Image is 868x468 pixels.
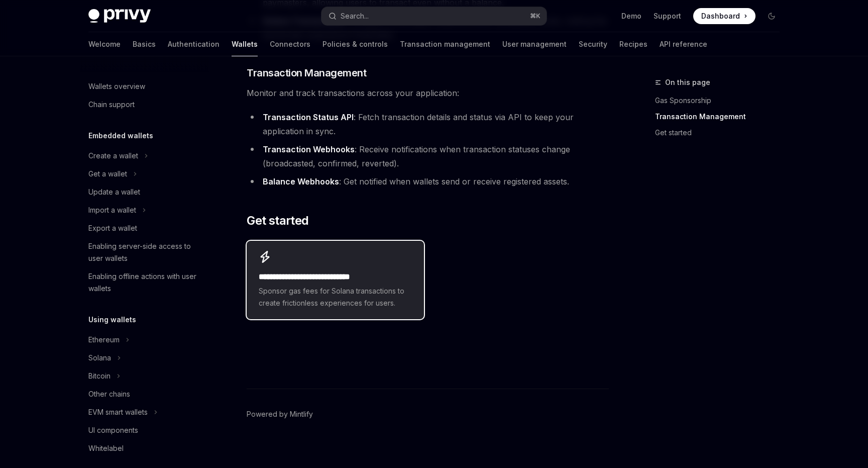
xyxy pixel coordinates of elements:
[88,406,148,418] div: EVM smart wallets
[88,270,203,295] div: Enabling offline actions with user wallets
[88,168,127,180] div: Get a wallet
[400,32,490,56] a: Transaction management
[88,99,135,111] div: Chain support
[88,314,136,326] h5: Using wallets
[579,32,607,56] a: Security
[88,352,111,364] div: Solana
[247,110,609,138] li: : Fetch transaction details and status via API to keep your application in sync.
[247,66,366,80] span: Transaction Management
[655,125,788,141] a: Get started
[80,267,209,298] a: Enabling offline actions with user wallets
[88,442,124,454] div: Whitelabel
[247,409,313,419] a: Powered by Mintlify
[665,76,710,88] span: On this page
[247,86,609,100] span: Monitor and track transactions across your application:
[80,165,209,183] button: Toggle Get a wallet section
[88,334,120,346] div: Ethereum
[270,32,310,56] a: Connectors
[80,385,209,403] a: Other chains
[247,213,308,229] span: Get started
[80,403,209,421] button: Toggle EVM smart wallets section
[341,10,369,22] div: Search...
[168,32,220,56] a: Authentication
[259,285,411,309] span: Sponsor gas fees for Solana transactions to create frictionless experiences for users.
[321,7,547,25] button: Open search
[88,204,136,216] div: Import a wallet
[530,12,540,20] span: ⌘ K
[133,32,156,56] a: Basics
[693,8,755,24] a: Dashboard
[655,109,788,125] a: Transaction Management
[88,186,140,198] div: Update a wallet
[660,32,707,56] a: API reference
[80,147,209,165] button: Toggle Create a wallet section
[88,222,137,234] div: Export a wallet
[80,77,209,96] a: Wallets overview
[80,237,209,267] a: Enabling server-side access to user wallets
[88,424,138,436] div: UI components
[88,388,130,400] div: Other chains
[263,144,355,154] strong: Transaction Webhooks
[232,32,258,56] a: Wallets
[88,80,145,92] div: Wallets overview
[502,32,567,56] a: User management
[247,142,609,170] li: : Receive notifications when transaction statuses change (broadcasted, confirmed, reverted).
[88,130,153,142] h5: Embedded wallets
[80,96,209,114] a: Chain support
[247,174,609,189] li: : Get notified when wallets send or receive registered assets.
[701,11,740,21] span: Dashboard
[88,370,111,382] div: Bitcoin
[322,32,388,56] a: Policies & controls
[619,32,647,56] a: Recipes
[764,8,780,24] button: Toggle dark mode
[655,92,788,109] a: Gas Sponsorship
[263,176,339,186] strong: Balance Webhooks
[80,183,209,201] a: Update a wallet
[80,349,209,367] button: Toggle Solana section
[80,219,209,237] a: Export a wallet
[263,112,354,122] strong: Transaction Status API
[80,439,209,457] a: Whitelabel
[88,240,203,264] div: Enabling server-side access to user wallets
[80,331,209,349] button: Toggle Ethereum section
[80,201,209,219] button: Toggle Import a wallet section
[80,367,209,385] button: Toggle Bitcoin section
[621,11,641,21] a: Demo
[654,11,681,21] a: Support
[88,150,138,162] div: Create a wallet
[88,32,121,56] a: Welcome
[88,9,151,23] img: dark logo
[80,421,209,439] a: UI components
